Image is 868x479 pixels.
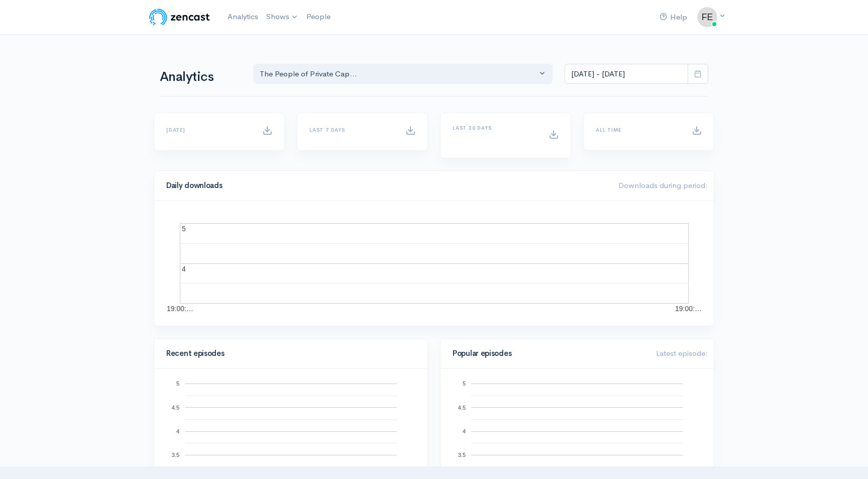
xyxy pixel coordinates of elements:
text: 3.5 [458,452,466,458]
h1: Analytics [160,70,241,84]
text: 5 [182,225,186,233]
div: The People of Private Cap... [260,68,537,80]
h6: Last 30 days [453,125,536,131]
img: ZenCast Logo [148,7,211,27]
text: 4 [182,265,186,273]
a: People [302,6,335,28]
text: 4.5 [172,404,179,410]
a: Shows [262,6,302,28]
text: 4 [176,428,179,434]
span: Downloads during period: [618,180,708,190]
svg: A chart. [166,213,702,314]
h6: Last 7 days [309,127,393,133]
text: 19:00:… [167,305,193,313]
a: Help [656,7,691,28]
h6: All time [596,127,680,133]
h4: Popular episodes [453,349,644,358]
span: Latest episode: [656,348,708,358]
text: 4 [463,428,466,434]
img: ... [697,7,717,27]
h4: Daily downloads [166,181,606,190]
text: 3.5 [172,452,179,458]
text: 4.5 [458,404,466,410]
h4: Recent episodes [166,349,409,358]
text: 19:00:… [675,305,702,313]
text: 5 [463,380,466,387]
button: The People of Private Cap... [253,64,553,84]
a: Analytics [224,6,262,28]
h6: [DATE] [166,127,250,133]
text: 5 [176,380,179,387]
input: analytics date range selector [565,64,688,84]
